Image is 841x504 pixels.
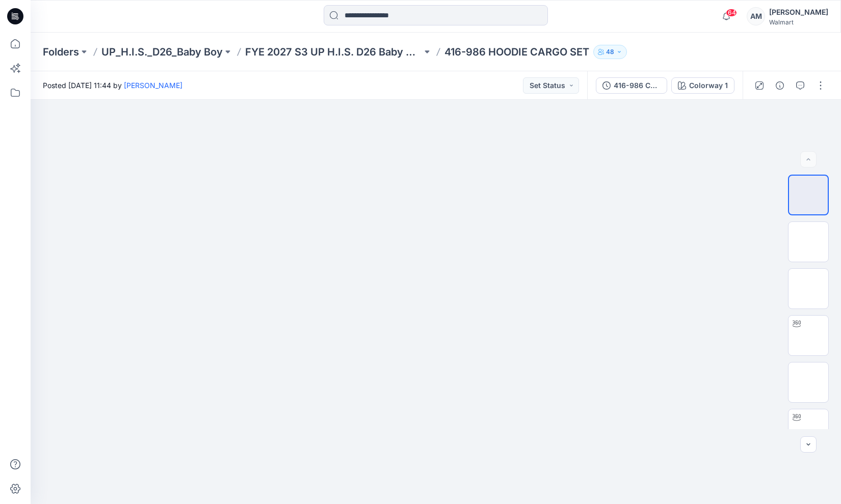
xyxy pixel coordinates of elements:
[726,9,737,17] span: 64
[245,45,422,59] a: FYE 2027 S3 UP H.I.S. D26 Baby Boy
[444,45,589,59] p: 416-986 HOODIE CARGO SET
[43,80,182,91] span: Posted [DATE] 11:44 by
[614,80,661,91] div: 416-986 CARGO SWEATS SET
[124,81,182,90] a: [PERSON_NAME]
[671,77,734,94] button: Colorway 1
[593,45,627,59] button: 48
[606,46,614,58] p: 48
[747,7,765,25] div: AM
[769,18,828,26] div: Walmart
[596,77,667,94] button: 416-986 CARGO SWEATS SET
[689,80,728,91] div: Colorway 1
[101,45,223,59] a: UP_H.I.S._D26_Baby Boy
[769,6,828,18] div: [PERSON_NAME]
[772,77,788,94] button: Details
[43,45,79,59] a: Folders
